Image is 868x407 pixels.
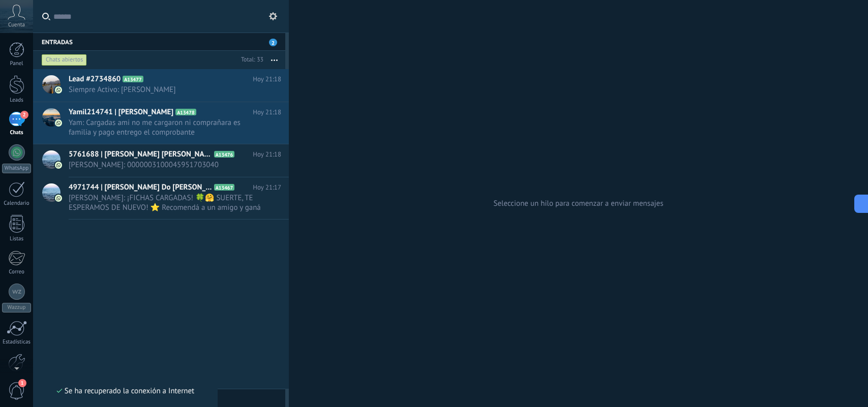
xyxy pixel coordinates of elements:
span: A13477 [123,76,143,82]
a: Lead #2734860 A13477 Hoy 21:18 Siempre Activo: [PERSON_NAME] [33,69,289,102]
span: Lead #2734860 [69,74,121,84]
a: 4971744 | [PERSON_NAME] Do [PERSON_NAME] A13467 Hoy 21:17 [PERSON_NAME]: ¡FICHAS CARGADAS! 🍀🤗 SUE... [33,177,289,219]
span: Yam: Cargadas ami no me cargaron ni comprañara es familia y pago entrego el comprobante [69,118,262,137]
img: com.amocrm.amocrmwa.svg [55,86,62,93]
div: WhatsApp [2,164,31,173]
span: Hoy 21:17 [253,182,281,193]
div: Leads [2,97,32,104]
div: Correo [2,269,32,275]
span: [PERSON_NAME]: ¡FICHAS CARGADAS! 🍀🤗 SUERTE, TE ESPERAMOS DE NUEVO! ⭐ Recomendá a un amigo y ganá ... [69,193,262,212]
span: 2 [269,39,277,46]
span: [PERSON_NAME]: 0000003100045951703040 [69,160,262,170]
div: Entradas [33,33,285,51]
img: com.amocrm.amocrmwa.svg [55,119,62,127]
div: Se ha recuperado la conexión a Internet [56,386,194,396]
span: A13467 [214,184,234,191]
span: 1 [18,379,26,387]
span: A13478 [175,109,196,115]
span: Hoy 21:18 [253,149,281,160]
div: Calendario [2,200,32,207]
img: Wazzup [12,287,21,296]
div: Listas [2,236,32,242]
span: Hoy 21:18 [253,107,281,117]
div: Estadísticas [2,339,32,346]
span: 5761688 | [PERSON_NAME] [PERSON_NAME] [69,149,212,160]
div: Chats abiertos [42,54,87,66]
img: com.amocrm.amocrmwa.svg [55,162,62,169]
button: Más [263,51,285,69]
span: Cuenta [8,22,25,28]
a: 5761688 | [PERSON_NAME] [PERSON_NAME] A13476 Hoy 21:18 [PERSON_NAME]: 0000003100045951703040 [33,144,289,177]
span: Siempre Activo: [PERSON_NAME] [69,85,262,95]
div: Chats [2,130,32,136]
div: Wazzup [2,303,31,312]
span: A13476 [214,151,234,158]
span: Hoy 21:18 [253,74,281,84]
div: Panel [2,60,32,67]
span: Yamil214741 | [PERSON_NAME] [69,107,173,117]
a: Yamil214741 | [PERSON_NAME] A13478 Hoy 21:18 Yam: Cargadas ami no me cargaron ni comprañara es fa... [33,102,289,144]
div: Total: 33 [237,55,263,65]
span: 2 [20,111,28,119]
img: com.amocrm.amocrmwa.svg [55,195,62,202]
span: 4971744 | [PERSON_NAME] Do [PERSON_NAME] [69,182,212,193]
